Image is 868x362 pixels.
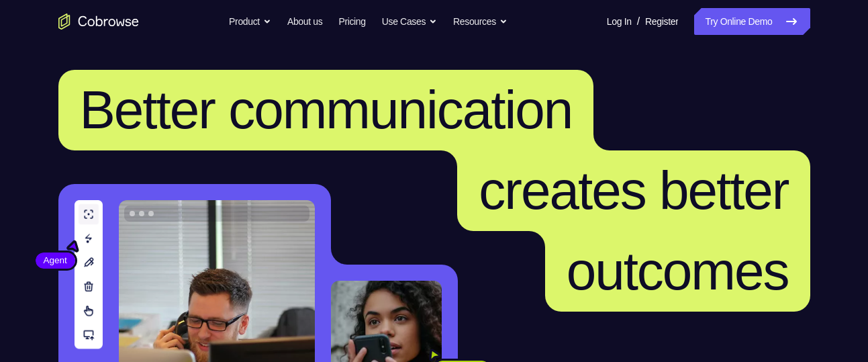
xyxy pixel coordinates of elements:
[645,8,678,35] a: Register
[694,8,810,35] a: Try Online Demo
[453,8,508,35] button: Resources
[58,13,139,30] a: Go to the home page
[338,8,365,35] a: Pricing
[287,8,322,35] a: About us
[567,241,789,301] span: outcomes
[607,8,632,35] a: Log In
[80,80,573,140] span: Better communication
[382,8,437,35] button: Use Cases
[229,8,271,35] button: Product
[479,161,788,220] span: creates better
[637,13,640,30] span: /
